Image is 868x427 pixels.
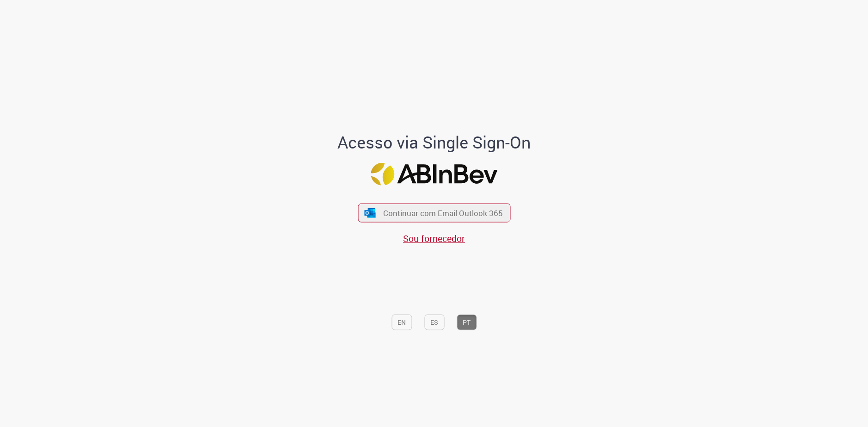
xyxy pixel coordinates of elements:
h1: Acesso via Single Sign-On [306,133,562,152]
button: ES [424,315,444,330]
a: Sou fornecedor [403,232,465,245]
button: ícone Azure/Microsoft 360 Continuar com Email Outlook 365 [358,204,510,223]
img: Logo ABInBev [371,162,497,185]
button: EN [391,315,412,330]
img: ícone Azure/Microsoft 360 [364,208,377,217]
span: Continuar com Email Outlook 365 [383,208,503,218]
button: PT [457,315,477,330]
